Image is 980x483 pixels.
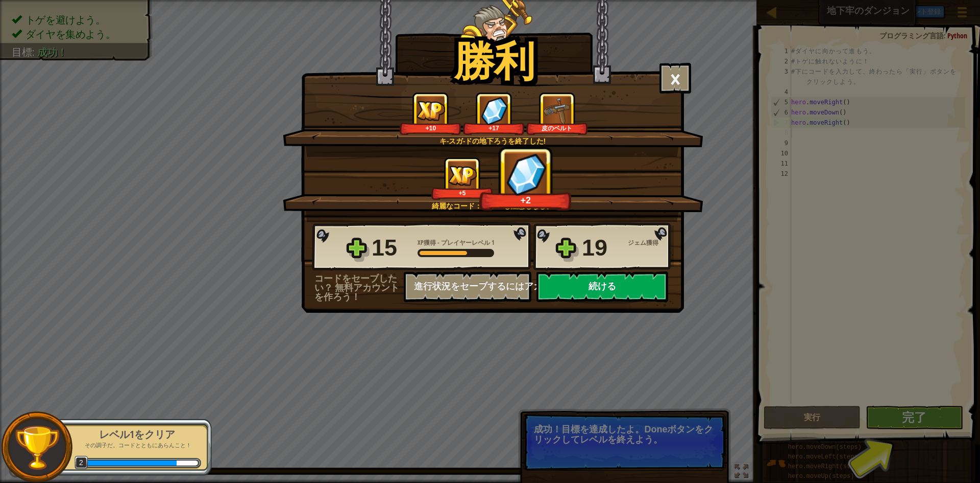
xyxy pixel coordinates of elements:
[14,424,60,471] img: trophy.png
[448,166,477,186] img: XP獲得
[372,232,411,264] div: 15
[402,124,459,132] div: +10
[439,238,492,247] span: プレイヤーレベル
[75,456,88,470] span: 2
[72,427,201,442] div: レベル1をクリア
[481,97,507,125] img: ジェム獲得
[543,97,571,125] img: ニューアイテム
[331,201,653,211] div: 綺麗なコード：エラーも注意もなし。
[454,38,534,83] h1: 勝利
[72,442,201,449] p: その調子だ。コードとともにあらんこと！
[528,124,586,132] div: 皮のベルト
[492,238,495,247] span: 1
[628,238,674,247] div: ジェム獲得
[416,101,445,121] img: XP獲得
[433,189,491,197] div: +5
[331,136,653,146] div: キ-スガ-ドの地下ろうを終了した!
[536,271,668,302] button: 続ける
[418,238,495,247] div: -
[465,124,523,132] div: +17
[501,149,551,199] img: ジェム獲得
[659,63,691,94] button: ×
[418,238,437,247] span: XP獲得
[582,232,622,264] div: 19
[482,194,569,206] div: +2
[404,271,531,302] button: 進行状況をセーブするにはアカウント登録をしてください
[314,274,404,302] div: コードをセーブしたい？ 無料アカウントを作ろう！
